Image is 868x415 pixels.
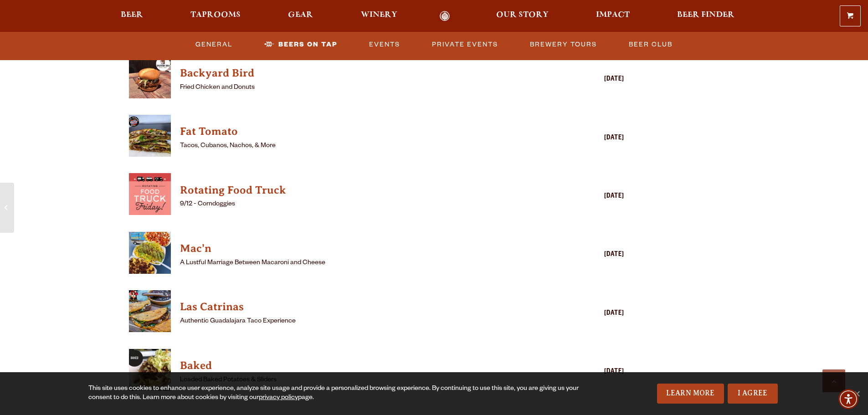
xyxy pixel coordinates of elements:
[129,56,171,103] a: View Backyard Bird details (opens in a new window)
[129,349,171,391] img: thumbnail food truck
[180,258,547,269] p: A Lustful Marriage Between Macaroni and Cheese
[428,11,462,21] a: Odell Home
[180,183,547,198] h4: Rotating Food Truck
[185,11,247,21] a: Taprooms
[180,300,547,314] h4: Las Catrinas
[551,74,624,85] div: [DATE]
[180,181,547,200] a: View Rotating Food Truck details (opens in a new window)
[180,141,547,152] p: Tacos, Cubanos, Nachos, & More
[551,191,624,202] div: [DATE]
[596,11,630,19] span: Impact
[657,384,724,404] a: Learn More
[288,11,313,19] span: Gear
[677,11,734,19] span: Beer Finder
[129,232,171,274] img: thumbnail food truck
[838,389,858,409] div: Accessibility Menu
[361,11,397,19] span: Winery
[551,250,624,261] div: [DATE]
[551,308,624,319] div: [DATE]
[129,232,171,279] a: View Mac'n details (opens in a new window)
[129,173,171,220] a: View Rotating Food Truck details (opens in a new window)
[180,241,547,256] h4: Mac'n
[115,11,149,21] a: Beer
[88,384,582,403] div: This site uses cookies to enhance user experience, analyze site usage and provide a personalized ...
[526,34,601,55] a: Brewery Tours
[190,11,241,19] span: Taprooms
[129,173,171,215] img: thumbnail food truck
[180,298,547,316] a: View Las Catrinas details (opens in a new window)
[192,34,236,55] a: General
[180,64,547,82] a: View Backyard Bird details (opens in a new window)
[180,357,547,375] a: View Baked details (opens in a new window)
[180,82,547,93] p: Fried Chicken and Donuts
[180,124,547,139] h4: Fat Tomato
[129,56,171,98] img: thumbnail food truck
[428,34,502,55] a: Private Events
[822,369,845,392] a: Scroll to top
[180,199,547,210] p: 9/12 - Corndoggies
[728,384,778,404] a: I Agree
[259,395,298,402] a: privacy policy
[121,11,143,19] span: Beer
[671,11,740,21] a: Beer Finder
[129,349,171,396] a: View Baked details (opens in a new window)
[129,290,171,337] a: View Las Catrinas details (opens in a new window)
[551,133,624,144] div: [DATE]
[625,34,676,55] a: Beer Club
[180,359,547,373] h4: Baked
[551,367,624,378] div: [DATE]
[355,11,403,21] a: Winery
[261,34,341,55] a: Beers on Tap
[490,11,555,21] a: Our Story
[129,115,171,157] img: thumbnail food truck
[129,115,171,162] a: View Fat Tomato details (opens in a new window)
[180,316,547,327] p: Authentic Guadalajara Taco Experience
[496,11,549,19] span: Our Story
[129,290,171,332] img: thumbnail food truck
[365,34,404,55] a: Events
[590,11,636,21] a: Impact
[180,66,547,81] h4: Backyard Bird
[180,240,547,258] a: View Mac'n details (opens in a new window)
[180,123,547,141] a: View Fat Tomato details (opens in a new window)
[282,11,319,21] a: Gear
